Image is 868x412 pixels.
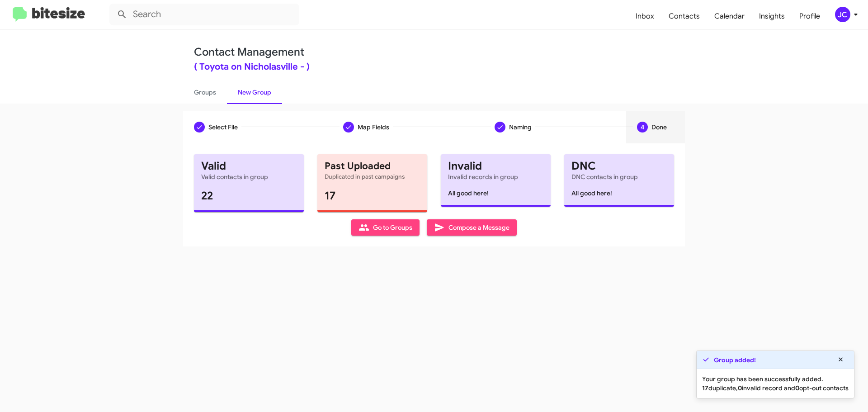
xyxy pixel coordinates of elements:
[571,172,667,181] mat-card-subtitle: DNC contacts in group
[194,62,674,71] div: ( Toyota on Nicholasville - )
[792,3,827,29] a: Profile
[448,172,543,181] mat-card-subtitle: Invalid records in group
[325,172,420,181] mat-card-subtitle: Duplicated in past campaigns
[628,3,661,29] a: Inbox
[571,189,612,197] span: All good here!
[738,384,742,392] b: 0
[661,3,707,29] a: Contacts
[448,161,543,170] mat-card-title: Invalid
[827,7,858,22] button: JC
[201,172,297,181] mat-card-subtitle: Valid contacts in group
[752,3,792,29] a: Insights
[697,369,854,398] div: Your group has been successfully added. duplicate, invalid record and opt-out contacts
[227,81,282,104] a: New Group
[325,189,420,203] h1: 17
[795,384,799,392] b: 0
[183,81,227,104] a: Groups
[707,3,752,29] a: Calendar
[201,189,297,203] h1: 22
[571,161,667,170] mat-card-title: DNC
[448,189,489,197] span: All good here!
[359,219,412,236] span: Go to Groups
[427,219,517,236] button: Compose a Message
[702,384,708,392] b: 17
[194,45,304,59] a: Contact Management
[351,219,420,236] button: Go to Groups
[201,161,297,170] mat-card-title: Valid
[714,355,756,365] strong: Group added!
[109,4,299,25] input: Search
[325,161,420,170] mat-card-title: Past Uploaded
[835,7,850,22] div: JC
[434,219,509,236] span: Compose a Message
